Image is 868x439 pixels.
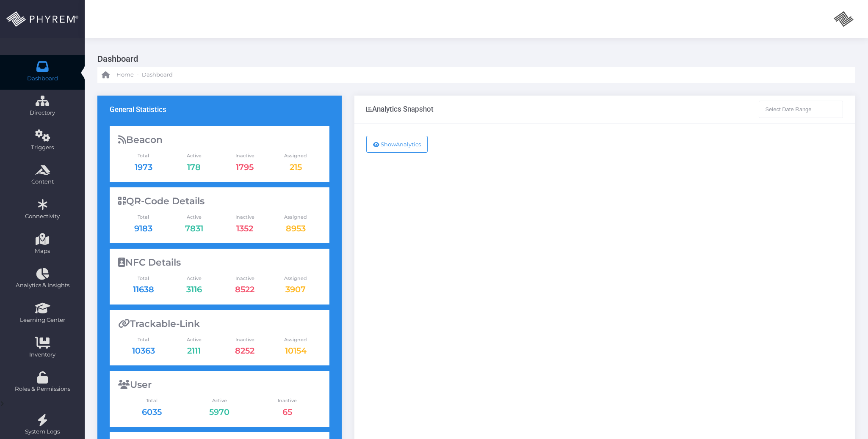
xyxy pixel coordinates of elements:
[118,196,321,207] div: QR-Code Details
[116,71,134,79] span: Home
[253,397,321,404] span: Inactive
[235,284,254,294] a: 8522
[118,214,169,221] span: Total
[142,407,162,417] a: 6035
[135,162,152,172] a: 1973
[6,143,79,152] span: Triggers
[285,284,306,294] a: 3907
[759,101,843,118] input: Select Date Range
[142,67,173,83] a: Dashboard
[102,67,134,83] a: Home
[185,223,203,233] a: 7831
[6,428,79,436] span: System Logs
[118,379,321,390] div: User
[286,223,306,233] a: 8953
[118,318,321,329] div: Trackable-Link
[366,105,434,113] div: Analytics Snapshot
[219,336,270,343] span: Inactive
[187,162,201,172] a: 178
[187,346,201,356] a: 2111
[219,152,270,159] span: Inactive
[135,71,140,79] li: -
[270,275,321,282] span: Assigned
[381,141,396,148] span: Show
[6,351,79,359] span: Inventory
[219,275,270,282] span: Inactive
[6,109,79,117] span: Directory
[6,212,79,221] span: Connectivity
[27,74,58,83] span: Dashboard
[169,275,219,282] span: Active
[142,71,173,79] span: Dashboard
[169,336,219,343] span: Active
[169,214,219,221] span: Active
[118,257,321,268] div: NFC Details
[185,397,253,404] span: Active
[236,162,254,172] a: 1795
[134,223,152,233] a: 9183
[6,316,79,324] span: Learning Center
[118,275,169,282] span: Total
[209,407,229,417] a: 5970
[235,346,254,356] a: 8252
[118,397,186,404] span: Total
[236,223,253,233] a: 1352
[118,336,169,343] span: Total
[118,152,169,159] span: Total
[97,51,849,67] h3: Dashboard
[282,407,292,417] a: 65
[270,214,321,221] span: Assigned
[132,346,155,356] a: 10363
[6,281,79,290] span: Analytics & Insights
[169,152,219,159] span: Active
[285,346,307,356] a: 10154
[35,247,50,255] span: Maps
[270,336,321,343] span: Assigned
[118,134,321,145] div: Beacon
[219,214,270,221] span: Inactive
[6,178,79,186] span: Content
[366,136,428,153] button: ShowAnalytics
[186,284,202,294] a: 3116
[270,152,321,159] span: Assigned
[110,105,166,114] h3: General Statistics
[290,162,302,172] a: 215
[6,385,79,393] span: Roles & Permissions
[133,284,154,294] a: 11638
